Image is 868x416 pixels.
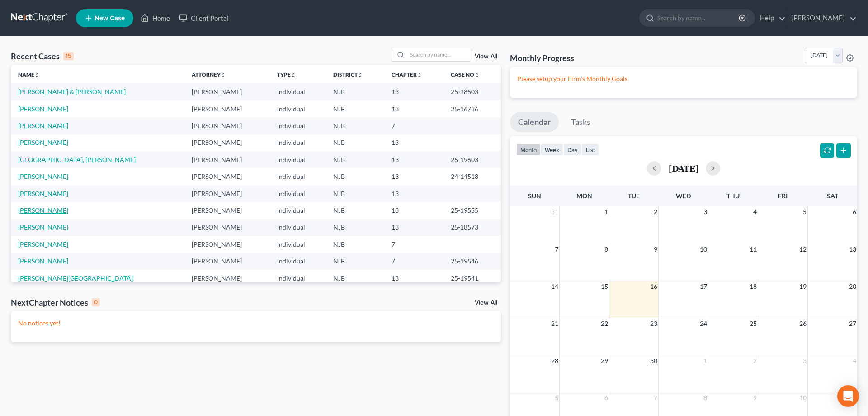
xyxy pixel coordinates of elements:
span: 9 [653,244,658,255]
input: Search by name... [407,48,471,61]
a: [PERSON_NAME] [18,240,68,248]
a: [PERSON_NAME][GEOGRAPHIC_DATA] [18,274,133,282]
span: 10 [699,244,708,255]
span: 7 [554,244,559,255]
td: [PERSON_NAME] [184,202,269,219]
a: Calendar [510,112,559,132]
td: 7 [384,236,444,253]
span: 3 [802,355,807,366]
td: Individual [270,168,326,185]
td: NJB [326,202,384,219]
td: 13 [384,270,444,287]
td: NJB [326,151,384,168]
td: 25-19541 [443,270,500,287]
a: Attorneyunfold_more [192,71,226,78]
span: 11 [749,244,758,255]
span: 4 [752,206,758,217]
span: 21 [550,318,559,329]
span: Mon [576,192,592,200]
i: unfold_more [291,72,296,78]
a: [GEOGRAPHIC_DATA], [PERSON_NAME] [18,156,136,163]
a: Typeunfold_more [277,71,296,78]
td: Individual [270,117,326,134]
td: 13 [384,219,444,236]
span: 18 [749,281,758,292]
span: 5 [802,206,807,217]
td: 13 [384,134,444,151]
span: 8 [604,244,609,255]
button: list [582,143,599,156]
span: 13 [848,244,857,255]
a: [PERSON_NAME] [18,172,68,180]
span: 5 [554,392,559,403]
span: Fri [778,192,788,200]
span: 27 [848,318,857,329]
span: 20 [848,281,857,292]
td: 25-19555 [443,202,500,219]
td: [PERSON_NAME] [184,151,269,168]
td: Individual [270,219,326,236]
span: 8 [703,392,708,403]
td: Individual [270,236,326,253]
td: 25-18573 [443,219,500,236]
td: NJB [326,185,384,202]
td: Individual [270,253,326,270]
a: Case Nounfold_more [451,71,480,78]
a: Chapterunfold_more [392,71,422,78]
td: 13 [384,202,444,219]
td: [PERSON_NAME] [184,117,269,134]
td: [PERSON_NAME] [184,270,269,287]
td: 13 [384,151,444,168]
span: 10 [798,392,807,403]
span: Sat [827,192,838,200]
span: 24 [699,318,708,329]
td: NJB [326,117,384,134]
span: 15 [600,281,609,292]
span: 2 [653,206,658,217]
td: [PERSON_NAME] [184,185,269,202]
td: 25-18503 [443,83,500,100]
a: [PERSON_NAME] [18,105,68,113]
td: 25-19603 [443,151,500,168]
td: [PERSON_NAME] [184,253,269,270]
span: 31 [550,206,559,217]
span: Wed [676,192,691,200]
span: 9 [752,392,758,403]
td: 7 [384,253,444,270]
i: unfold_more [34,72,40,78]
a: View All [475,300,497,306]
a: [PERSON_NAME] [18,122,68,129]
span: 1 [604,206,609,217]
a: [PERSON_NAME] [18,257,68,265]
div: Open Intercom Messenger [837,385,859,407]
button: day [563,143,582,156]
span: 4 [852,355,857,366]
input: Search by name... [657,10,740,26]
td: NJB [326,83,384,100]
td: Individual [270,185,326,202]
span: Thu [726,192,740,200]
span: 25 [749,318,758,329]
i: unfold_more [221,72,226,78]
div: NextChapter Notices [11,297,100,308]
a: Districtunfold_more [333,71,363,78]
span: 19 [798,281,807,292]
a: [PERSON_NAME] & [PERSON_NAME] [18,88,126,96]
span: 29 [600,355,609,366]
a: Help [755,10,786,26]
span: 2 [752,355,758,366]
a: Tasks [563,112,599,132]
td: NJB [326,270,384,287]
h2: [DATE] [669,163,698,173]
span: 6 [852,206,857,217]
a: [PERSON_NAME] [18,139,68,146]
button: month [516,143,541,156]
span: Tue [628,192,640,200]
span: 28 [550,355,559,366]
a: [PERSON_NAME] [787,10,857,26]
td: 25-16736 [443,100,500,117]
td: [PERSON_NAME] [184,168,269,185]
td: 13 [384,100,444,117]
span: 26 [798,318,807,329]
a: View All [475,53,497,60]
